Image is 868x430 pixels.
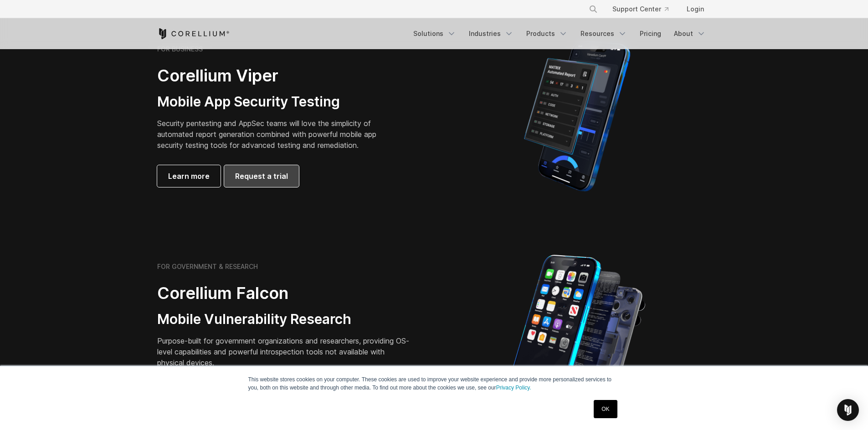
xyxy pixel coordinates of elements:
[157,335,412,368] p: Purpose-built for government organizations and researchers, providing OS-level capabilities and p...
[157,311,412,328] h3: Mobile Vulnerability Research
[679,1,711,17] a: Login
[463,25,519,42] a: Industries
[248,375,620,392] p: This website stores cookies on your computer. These cookies are used to improve your website expe...
[168,171,210,182] span: Learn more
[157,28,230,39] a: Corellium Home
[575,25,632,42] a: Resources
[605,1,676,17] a: Support Center
[235,171,288,182] span: Request a trial
[521,25,573,42] a: Products
[578,1,711,17] div: Navigation Menu
[157,66,390,86] h2: Corellium Viper
[408,25,711,42] div: Navigation Menu
[408,25,462,42] a: Solutions
[585,1,601,17] button: Search
[157,93,390,111] h3: Mobile App Security Testing
[508,254,646,413] img: iPhone model separated into the mechanics used to build the physical device.
[157,165,221,187] a: Learn more
[668,25,711,42] a: About
[157,263,258,271] h6: FOR GOVERNMENT & RESEARCH
[496,384,531,391] a: Privacy Policy.
[224,165,299,187] a: Request a trial
[837,399,859,421] div: Open Intercom Messenger
[157,118,390,151] p: Security pentesting and AppSec teams will love the simplicity of automated report generation comb...
[594,400,617,418] a: OK
[508,36,646,196] img: Corellium MATRIX automated report on iPhone showing app vulnerability test results across securit...
[634,25,667,42] a: Pricing
[157,283,412,304] h2: Corellium Falcon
